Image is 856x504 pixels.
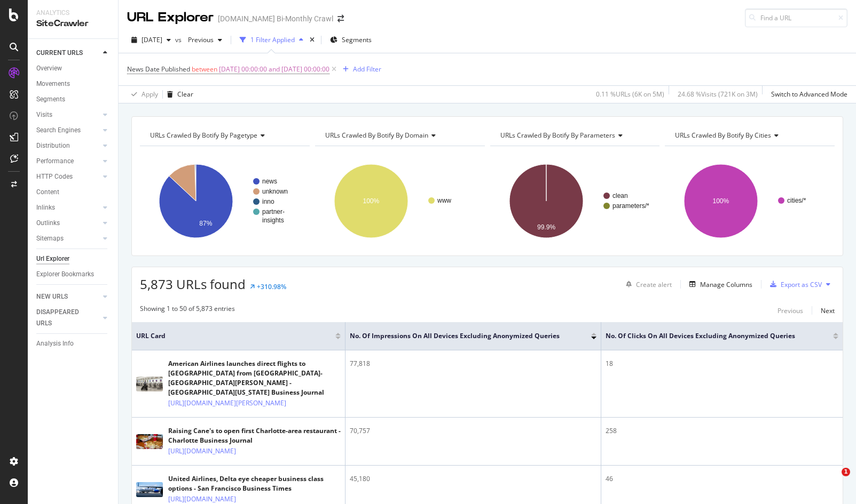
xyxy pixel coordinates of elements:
[163,86,193,103] button: Clear
[177,90,193,99] div: Clear
[636,280,672,289] div: Create alert
[36,156,100,167] a: Performance
[350,426,596,436] div: 70,757
[36,202,55,213] div: Inlinks
[678,90,758,99] div: 24.68 % Visits ( 721K on 3M )
[140,155,310,247] svg: A chart.
[606,426,838,436] div: 258
[36,171,100,182] a: HTTP Codes
[36,269,94,280] div: Explorer Bookmarks
[612,192,628,199] text: clean
[136,377,163,391] img: main image
[36,218,100,229] a: Outlinks
[778,306,803,315] div: Previous
[606,359,838,369] div: 18
[36,47,100,59] a: CURRENT URLS
[36,338,111,349] a: Analysis Info
[235,31,308,49] button: 1 Filter Applied
[36,109,52,121] div: Visits
[350,331,575,341] span: No. of Impressions On All Devices excluding anonymized queries
[142,35,162,44] span: 2025 Jul. 30th
[350,359,596,369] div: 77,818
[184,35,214,44] span: Previous
[36,78,70,90] div: Movements
[262,217,284,224] text: insights
[821,304,835,317] button: Next
[262,188,288,195] text: unknown
[713,197,729,205] text: 100%
[778,304,803,317] button: Previous
[821,306,835,315] div: Next
[36,156,74,167] div: Performance
[353,65,381,74] div: Add Filter
[136,331,333,341] span: URL Card
[36,63,62,74] div: Overview
[612,202,649,210] text: parameters/*
[219,62,329,77] span: [DATE] 00:00:00 and [DATE] 00:00:00
[36,109,100,121] a: Visits
[36,125,100,136] a: Search Engines
[192,65,217,74] span: between
[168,426,341,445] div: Raising Cane's to open first Charlotte-area restaurant - Charlotte Business Journal
[323,127,475,144] h4: URLs Crawled By Botify By domain
[36,187,59,198] div: Content
[36,171,73,182] div: HTTP Codes
[168,359,341,397] div: American Airlines launches direct flights to [GEOGRAPHIC_DATA] from [GEOGRAPHIC_DATA]-[GEOGRAPHIC...
[490,155,660,247] svg: A chart.
[127,86,158,103] button: Apply
[36,338,74,349] div: Analysis Info
[36,291,100,302] a: NEW URLS
[437,197,451,204] text: www
[36,233,64,244] div: Sitemaps
[36,125,81,136] div: Search Engines
[745,9,847,27] input: Find a URL
[596,90,664,99] div: 0.11 % URLs ( 6K on 5M )
[781,280,822,289] div: Export as CSV
[262,178,277,185] text: news
[250,35,295,44] div: 1 Filter Applied
[622,276,672,293] button: Create alert
[498,127,650,144] h4: URLs Crawled By Botify By parameters
[665,155,835,247] svg: A chart.
[820,468,845,493] iframe: Intercom live chat
[262,198,274,205] text: inno
[168,474,341,493] div: United Airlines, Delta eye cheaper business class options - San Francisco Business Times
[199,220,212,227] text: 87%
[127,31,175,49] button: [DATE]
[148,127,300,144] h4: URLs Crawled By Botify By pagetype
[36,94,65,105] div: Segments
[142,90,158,99] div: Apply
[36,233,100,244] a: Sitemaps
[342,35,372,44] span: Segments
[36,307,100,329] a: DISAPPEARED URLS
[218,13,333,24] div: [DOMAIN_NAME] Bi-Monthly Crawl
[175,35,184,44] span: vs
[363,197,379,205] text: 100%
[766,276,822,293] button: Export as CSV
[36,187,111,198] a: Content
[262,208,285,215] text: partner-
[36,94,111,105] a: Segments
[36,269,111,280] a: Explorer Bookmarks
[36,140,100,151] a: Distribution
[685,278,752,291] button: Manage Columns
[326,31,376,49] button: Segments
[842,468,850,476] span: 1
[184,31,226,49] button: Previous
[136,482,163,497] img: main image
[36,18,109,30] div: SiteCrawler
[36,307,90,329] div: DISAPPEARED URLS
[136,434,163,449] img: main image
[315,155,485,247] div: A chart.
[308,35,317,45] div: times
[767,86,847,103] button: Switch to Advanced Mode
[140,304,235,317] div: Showing 1 to 50 of 5,873 entries
[771,90,847,99] div: Switch to Advanced Mode
[140,275,246,293] span: 5,873 URLs found
[150,131,257,140] span: URLs Crawled By Botify By pagetype
[500,131,615,140] span: URLs Crawled By Botify By parameters
[36,202,100,213] a: Inlinks
[127,65,190,74] span: News Date Published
